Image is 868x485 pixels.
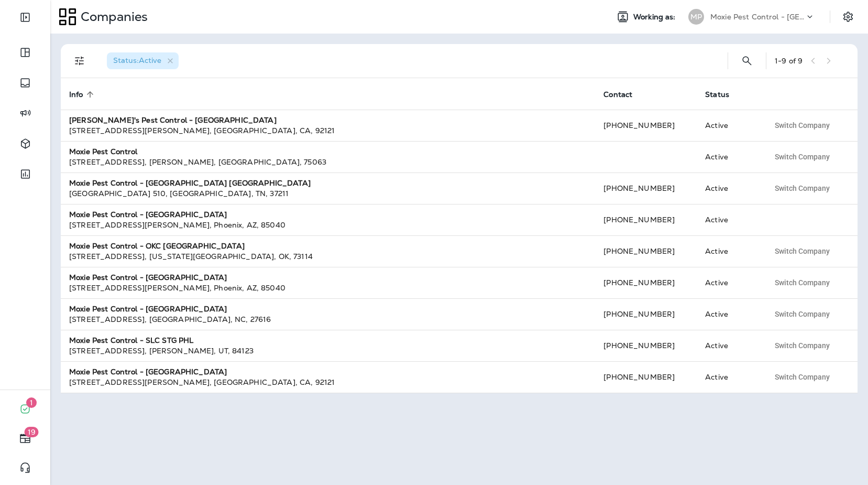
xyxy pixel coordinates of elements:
[595,204,697,235] td: [PHONE_NUMBER]
[69,210,227,219] strong: Moxie Pest Control - [GEOGRAPHIC_DATA]
[595,235,697,267] td: [PHONE_NUMBER]
[595,173,697,204] td: [PHONE_NUMBER]
[839,7,858,26] button: Settings
[697,330,761,361] td: Active
[697,361,761,393] td: Active
[697,235,761,267] td: Active
[107,52,179,69] div: Status:Active
[737,50,757,71] button: Search Companies
[595,361,697,393] td: [PHONE_NUMBER]
[69,125,587,136] div: [STREET_ADDRESS][PERSON_NAME] , [GEOGRAPHIC_DATA] , CA , 92121
[69,251,587,262] div: [STREET_ADDRESS] , [US_STATE][GEOGRAPHIC_DATA] , OK , 73114
[697,110,761,141] td: Active
[705,90,729,99] span: Status
[69,115,277,125] strong: [PERSON_NAME]'s Pest Control - [GEOGRAPHIC_DATA]
[69,283,587,293] div: [STREET_ADDRESS][PERSON_NAME] , Phoenix , AZ , 85040
[697,298,761,330] td: Active
[69,188,587,199] div: [GEOGRAPHIC_DATA] 510 , [GEOGRAPHIC_DATA] , TN , 37211
[775,247,830,255] span: Switch Company
[775,57,803,65] div: 1 - 9 of 9
[69,157,587,167] div: [STREET_ADDRESS] , [PERSON_NAME] , [GEOGRAPHIC_DATA] , 75063
[69,336,193,345] strong: Moxie Pest Control - SLC STG PHL
[769,275,836,290] button: Switch Company
[769,243,836,259] button: Switch Company
[775,153,830,160] span: Switch Company
[769,149,836,165] button: Switch Company
[595,298,697,330] td: [PHONE_NUMBER]
[69,90,97,99] span: Info
[69,90,83,99] span: Info
[775,185,830,192] span: Switch Company
[69,377,587,387] div: [STREET_ADDRESS][PERSON_NAME] , [GEOGRAPHIC_DATA] , CA , 92121
[769,369,836,385] button: Switch Company
[69,346,587,356] div: [STREET_ADDRESS] , [PERSON_NAME] , UT , 84123
[775,342,830,349] span: Switch Company
[69,178,311,188] strong: Moxie Pest Control - [GEOGRAPHIC_DATA] [GEOGRAPHIC_DATA]
[69,241,245,251] strong: Moxie Pest Control - OKC [GEOGRAPHIC_DATA]
[69,50,90,71] button: Filters
[595,110,697,141] td: [PHONE_NUMBER]
[69,367,227,376] strong: Moxie Pest Control - [GEOGRAPHIC_DATA]
[775,310,830,318] span: Switch Company
[25,427,39,437] span: 19
[595,267,697,298] td: [PHONE_NUMBER]
[10,428,40,449] button: 19
[603,90,632,99] span: Contact
[705,90,743,99] span: Status
[113,56,161,65] span: Status : Active
[69,304,227,314] strong: Moxie Pest Control - [GEOGRAPHIC_DATA]
[697,141,761,173] td: Active
[769,338,836,353] button: Switch Company
[775,279,830,286] span: Switch Company
[76,9,148,25] p: Companies
[697,173,761,204] td: Active
[697,204,761,235] td: Active
[775,373,830,381] span: Switch Company
[688,9,704,25] div: MP
[69,147,138,156] strong: Moxie Pest Control
[775,122,830,129] span: Switch Company
[26,397,37,408] span: 1
[10,398,40,419] button: 1
[769,306,836,322] button: Switch Company
[710,13,805,21] p: Moxie Pest Control - [GEOGRAPHIC_DATA]
[69,220,587,230] div: [STREET_ADDRESS][PERSON_NAME] , Phoenix , AZ , 85040
[603,90,646,99] span: Contact
[697,267,761,298] td: Active
[769,117,836,133] button: Switch Company
[633,13,678,21] span: Working as:
[69,314,587,325] div: [STREET_ADDRESS] , [GEOGRAPHIC_DATA] , NC , 27616
[69,273,227,282] strong: Moxie Pest Control - [GEOGRAPHIC_DATA]
[769,180,836,196] button: Switch Company
[595,330,697,361] td: [PHONE_NUMBER]
[10,7,40,28] button: Expand Sidebar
